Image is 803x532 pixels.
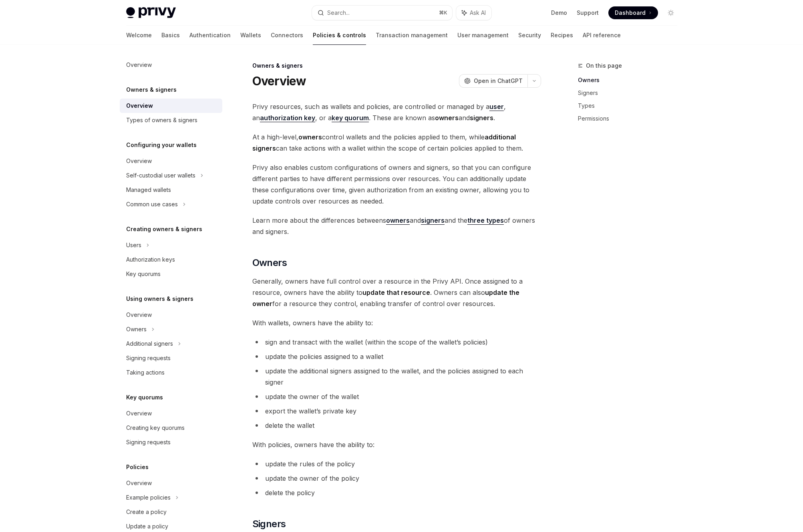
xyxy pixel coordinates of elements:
a: Demo [551,9,567,17]
a: Connectors [271,26,303,45]
a: Recipes [551,26,573,45]
a: three types [467,216,504,225]
div: Overview [126,310,152,320]
h5: Key quorums [126,393,163,402]
a: Welcome [126,26,152,45]
a: Create a policy [120,505,222,519]
span: On this page [586,61,622,71]
h5: Policies [126,462,149,472]
div: Owners & signers [252,62,541,70]
a: Transaction management [376,26,448,45]
div: Overview [126,156,152,166]
a: Signers [578,87,684,99]
strong: user [489,103,504,111]
a: Support [577,9,599,17]
span: update the additional signers assigned to the wallet, and the policies assigned to each signer [265,367,523,386]
a: Key quorums [120,267,222,281]
strong: update that resource [362,288,430,296]
div: Overview [126,478,152,488]
div: Common use cases [126,199,178,209]
a: Overview [120,308,222,322]
span: delete the wallet [265,421,314,429]
a: User management [457,26,509,45]
div: Additional signers [126,339,173,349]
div: Managed wallets [126,185,171,195]
span: update the policies assigned to a wallet [265,353,383,361]
a: Dashboard [608,6,658,19]
strong: owners [298,133,322,141]
a: Creating key quorums [120,421,222,435]
div: Owners [126,324,147,334]
button: Search...⌘K [312,6,452,20]
div: Example policies [126,493,171,502]
span: Signers [252,518,286,530]
div: Creating key quorums [126,423,185,433]
div: Overview [126,409,152,418]
div: Update a policy [126,522,168,531]
a: Policies & controls [313,26,366,45]
div: Self-custodial user wallets [126,171,195,180]
div: Overview [126,101,153,111]
a: owners [386,216,410,225]
a: Overview [120,99,222,113]
img: light logo [126,7,176,18]
span: ⌘ K [439,10,447,16]
h5: Owners & signers [126,85,177,95]
a: Permissions [578,112,684,125]
a: Types [578,99,684,112]
a: Signing requests [120,435,222,449]
span: export the wallet’s private key [265,407,356,415]
button: Open in ChatGPT [459,74,527,88]
span: Learn more about the differences betweens and and the of owners and signers. [252,215,541,237]
a: Owners [578,74,684,87]
a: Taking actions [120,365,222,380]
a: Types of owners & signers [120,113,222,127]
div: Users [126,240,141,250]
button: Ask AI [456,6,491,20]
a: API reference [583,26,621,45]
span: At a high-level, control wallets and the policies applied to them, while can take actions with a ... [252,131,541,154]
span: update the owner of the wallet [265,393,359,401]
div: Taking actions [126,368,165,377]
span: Ask AI [470,9,486,17]
span: Owners [252,256,287,269]
strong: key quorum [332,114,369,122]
span: Privy resources, such as wallets and policies, are controlled or managed by a , an , or a . These... [252,101,541,123]
span: sign and transact with the wallet (within the scope of the wallet’s policies) [265,338,488,346]
a: Overview [120,476,222,490]
a: Overview [120,154,222,168]
a: Security [518,26,541,45]
a: Wallets [240,26,261,45]
div: Signing requests [126,437,171,447]
button: Toggle dark mode [664,6,677,19]
a: Managed wallets [120,183,222,197]
a: key quorum [332,114,369,122]
div: Overview [126,60,152,70]
div: Search... [327,8,350,18]
h1: Overview [252,74,306,88]
strong: signers [421,216,445,224]
a: authorization key [260,114,315,122]
strong: authorization key [260,114,315,122]
a: Authorization keys [120,252,222,267]
strong: three types [467,216,504,224]
span: Generally, owners have full control over a resource in the Privy API. Once assigned to a resource... [252,276,541,309]
h5: Configuring your wallets [126,140,197,150]
strong: signers [470,114,493,122]
span: Open in ChatGPT [474,77,523,85]
div: Types of owners & signers [126,115,197,125]
a: Basics [161,26,180,45]
a: signers [421,216,445,225]
a: Signing requests [120,351,222,365]
div: Authorization keys [126,255,175,264]
a: Authentication [189,26,231,45]
span: Privy also enables custom configurations of owners and signers, so that you can configure differe... [252,162,541,207]
span: Dashboard [615,9,646,17]
a: user [489,103,504,111]
li: delete the policy [252,487,541,498]
li: update the rules of the policy [252,458,541,470]
strong: owners [386,216,410,224]
div: Create a policy [126,507,167,517]
h5: Creating owners & signers [126,224,202,234]
div: Signing requests [126,353,171,363]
